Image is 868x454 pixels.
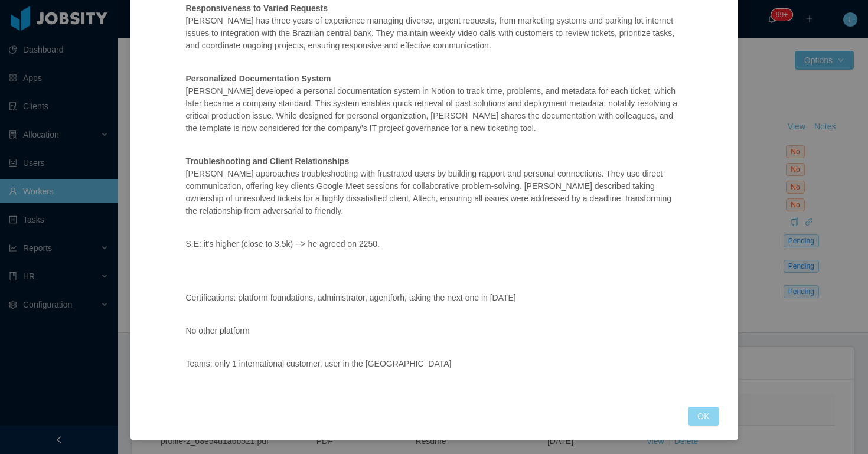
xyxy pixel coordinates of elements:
[186,325,682,337] p: No other platform
[186,2,682,52] p: [PERSON_NAME] has three years of experience managing diverse, urgent requests, from marketing sys...
[186,73,682,135] p: [PERSON_NAME] developed a personal documentation system in Notion to track time, problems, and me...
[186,155,682,217] p: [PERSON_NAME] approaches troubleshooting with frustrated users by building rapport and personal c...
[186,4,328,13] strong: Responsiveness to Varied Requests
[186,74,331,83] strong: Personalized Documentation System
[186,358,682,370] p: Teams: only 1 international customer, user in the [GEOGRAPHIC_DATA]
[688,407,719,426] button: OK
[186,156,350,166] strong: Troubleshooting and Client Relationships
[186,292,682,304] p: Certifications: platform foundations, administrator, agentforh, taking the next one in [DATE]
[186,238,682,250] p: S.E: it's higher (close to 3.5k) --> he agreed on 2250.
